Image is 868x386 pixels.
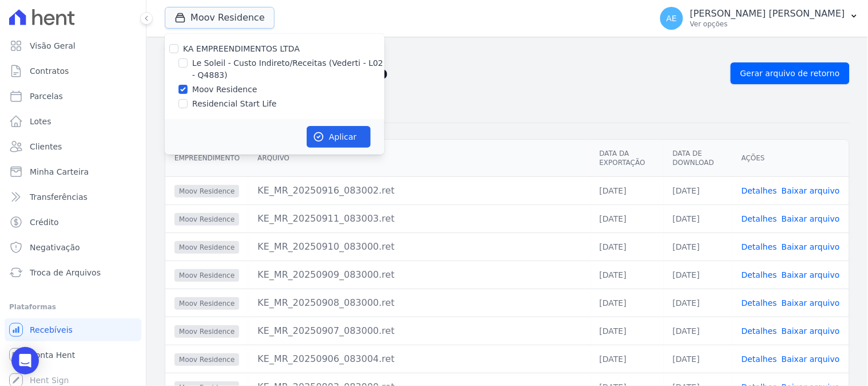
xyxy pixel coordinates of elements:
[5,160,141,183] a: Minha Carteira
[590,289,664,317] td: [DATE]
[11,347,39,375] div: Open Intercom Messenger
[30,216,59,228] span: Crédito
[651,2,868,34] button: AE [PERSON_NAME] [PERSON_NAME] Ver opções
[782,270,840,279] a: Baixar arquivo
[742,326,777,336] a: Detalhes
[30,141,62,152] span: Clientes
[175,185,239,198] span: Moov Residence
[5,34,141,57] a: Visão Geral
[664,261,732,289] td: [DATE]
[183,44,300,53] label: KA EMPREENDIMENTOS LTDA
[5,211,141,234] a: Crédito
[590,204,664,233] td: [DATE]
[690,8,845,19] p: [PERSON_NAME] [PERSON_NAME]
[742,270,777,279] a: Detalhes
[664,317,732,345] td: [DATE]
[742,355,777,364] a: Detalhes
[30,166,89,178] span: Minha Carteira
[782,242,840,251] a: Baixar arquivo
[248,140,590,177] th: Arquivo
[782,298,840,308] a: Baixar arquivo
[5,110,141,133] a: Lotes
[664,289,732,317] td: [DATE]
[690,19,845,29] p: Ver opções
[165,63,722,84] h2: Exportações de Retorno
[782,186,840,195] a: Baixar arquivo
[175,325,239,338] span: Moov Residence
[742,242,777,251] a: Detalhes
[30,324,73,336] span: Recebíveis
[732,140,849,177] th: Ações
[590,176,664,204] td: [DATE]
[664,345,732,373] td: [DATE]
[175,269,239,282] span: Moov Residence
[257,352,581,366] div: KE_MR_20250906_083004.ret
[30,40,76,52] span: Visão Geral
[257,212,581,226] div: KE_MR_20250911_083003.ret
[782,355,840,364] a: Baixar arquivo
[9,300,137,314] div: Plataformas
[5,318,141,341] a: Recebíveis
[257,268,581,282] div: KE_MR_20250909_083000.ret
[664,204,732,233] td: [DATE]
[175,297,239,310] span: Moov Residence
[742,186,777,195] a: Detalhes
[192,84,257,96] label: Moov Residence
[175,241,239,254] span: Moov Residence
[664,140,732,177] th: Data de Download
[590,317,664,345] td: [DATE]
[165,7,275,29] button: Moov Residence
[782,214,840,223] a: Baixar arquivo
[165,140,248,177] th: Empreendimento
[590,233,664,261] td: [DATE]
[5,344,141,367] a: Conta Hent
[175,353,239,366] span: Moov Residence
[257,240,581,254] div: KE_MR_20250910_083000.ret
[590,345,664,373] td: [DATE]
[731,62,850,84] a: Gerar arquivo de retorno
[30,116,51,127] span: Lotes
[782,326,840,336] a: Baixar arquivo
[30,349,75,361] span: Conta Hent
[307,126,371,148] button: Aplicar
[590,140,664,177] th: Data da Exportação
[5,85,141,108] a: Parcelas
[590,261,664,289] td: [DATE]
[664,233,732,261] td: [DATE]
[5,135,141,158] a: Clientes
[257,184,581,198] div: KE_MR_20250916_083002.ret
[664,176,732,204] td: [DATE]
[5,186,141,208] a: Transferências
[30,191,88,203] span: Transferências
[740,68,840,79] span: Gerar arquivo de retorno
[192,57,385,81] label: Le Soleil - Custo Indireto/Receitas (Vederti - L02 - Q4883)
[30,242,80,253] span: Negativação
[30,90,63,102] span: Parcelas
[192,98,277,110] label: Residencial Start Life
[257,296,581,310] div: KE_MR_20250908_083000.ret
[257,324,581,338] div: KE_MR_20250907_083000.ret
[742,214,777,223] a: Detalhes
[5,236,141,259] a: Negativação
[175,213,239,226] span: Moov Residence
[30,65,69,77] span: Contratos
[5,261,141,284] a: Troca de Arquivos
[5,60,141,82] a: Contratos
[742,298,777,308] a: Detalhes
[667,14,677,22] span: AE
[30,267,101,278] span: Troca de Arquivos
[165,46,850,58] nav: Breadcrumb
